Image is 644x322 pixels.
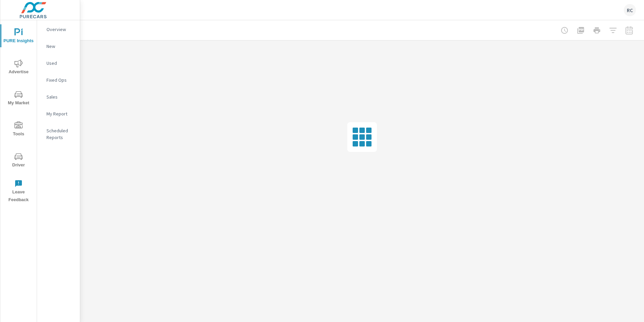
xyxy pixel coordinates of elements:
span: My Market [2,90,35,107]
span: PURE Insights [2,28,35,45]
div: RC [624,4,636,16]
span: Advertise [2,59,35,76]
div: Sales [37,92,80,102]
p: New [46,43,74,50]
span: Leave Feedback [2,180,35,204]
div: Used [37,58,80,68]
p: Used [46,60,74,66]
div: Scheduled Reports [37,126,80,142]
p: Sales [46,93,74,100]
div: Fixed Ops [37,75,80,85]
div: My Report [37,109,80,119]
p: Fixed Ops [46,77,74,83]
span: Tools [2,122,35,138]
span: Driver [2,153,35,169]
div: New [37,41,80,51]
p: Overview [46,26,74,33]
div: Overview [37,24,80,34]
p: My Report [46,110,74,117]
div: nav menu [0,20,37,207]
p: Scheduled Reports [46,127,74,141]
